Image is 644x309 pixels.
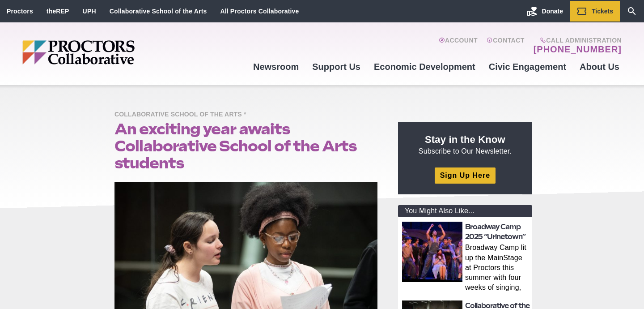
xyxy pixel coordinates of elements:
a: Proctors [7,8,33,15]
a: Contact [487,37,525,55]
a: Sign Up Here [435,167,496,183]
img: Proctors logo [22,40,203,64]
a: Civic Engagement [482,55,573,79]
a: Support Us [305,55,367,79]
a: Tickets [570,1,620,21]
span: Collaborative School of the Arts * [114,109,251,120]
a: Collaborative School of the Arts * [114,110,251,118]
a: Broadway Camp 2025 “Urinetown” [465,223,525,241]
p: Subscribe to Our Newsletter. [409,133,521,156]
a: Search [620,1,644,21]
h1: An exciting year awaits Collaborative School of the Arts students [114,120,377,172]
a: [PHONE_NUMBER] [534,44,622,55]
a: All Proctors Collaborative [220,8,299,15]
strong: Stay in the Know [425,134,505,145]
a: Economic Development [367,55,482,79]
a: Account [439,37,478,55]
div: You Might Also Like... [398,205,532,217]
img: thumbnail: Broadway Camp 2025 “Urinetown” [402,222,462,282]
a: Newsroom [246,55,305,79]
span: Tickets [592,8,613,15]
span: Call Administration [531,37,622,44]
a: theREP [47,8,69,15]
a: Donate [520,1,570,21]
p: Broadway Camp lit up the MainStage at Proctors this summer with four weeks of singing, dancing, a... [465,243,530,294]
a: UPH [83,8,96,15]
a: About Us [573,55,626,79]
a: Collaborative School of the Arts [110,8,207,15]
span: Donate [542,8,563,15]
